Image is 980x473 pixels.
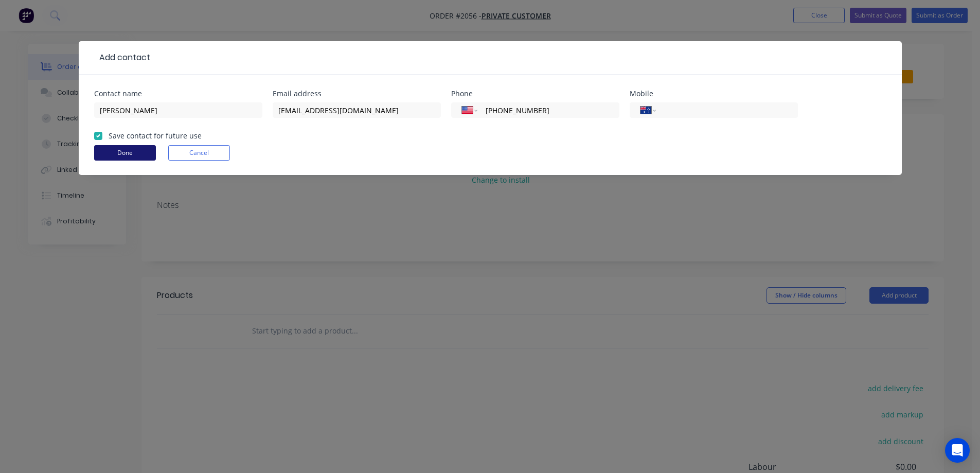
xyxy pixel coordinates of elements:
[273,90,441,97] div: Email address
[94,145,156,161] button: Done
[109,130,202,141] label: Save contact for future use
[94,90,262,97] div: Contact name
[451,90,619,97] div: Phone
[945,438,970,463] div: Open Intercom Messenger
[94,51,150,64] div: Add contact
[168,145,230,161] button: Cancel
[630,90,798,97] div: Mobile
